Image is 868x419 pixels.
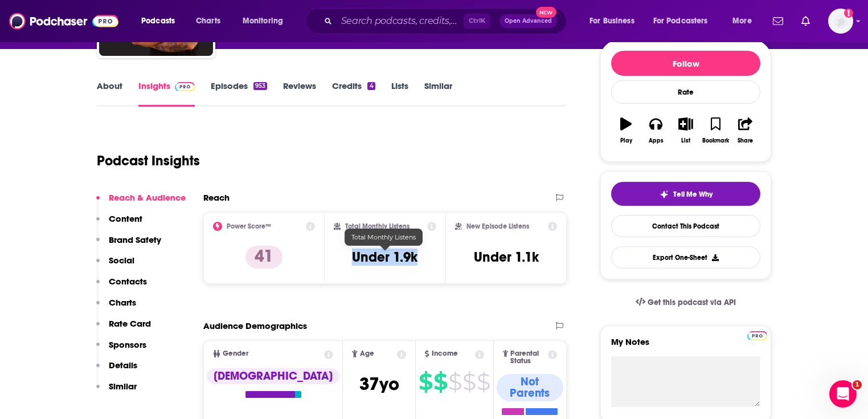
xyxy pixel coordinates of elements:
[466,222,529,230] h2: New Episode Listens
[701,110,730,151] button: Bookmark
[611,80,760,104] div: Rate
[133,12,190,30] button: open menu
[360,350,374,357] span: Age
[96,339,146,360] button: Sponsors
[175,82,195,91] img: Podchaser Pro
[673,190,713,199] span: Tell Me Why
[345,222,410,230] h2: Total Monthly Listens
[611,110,641,151] button: Play
[497,374,563,401] div: Not Parents
[352,249,417,266] h3: Under 1.9k
[253,82,267,90] div: 953
[109,339,146,350] p: Sponsors
[738,137,753,144] div: Share
[351,233,416,241] span: Total Monthly Listens
[243,13,283,29] span: Monitoring
[109,297,136,308] p: Charts
[797,11,814,31] a: Show notifications dropdown
[828,9,853,34] span: Logged in as rpearson
[109,276,147,287] p: Contacts
[627,288,745,316] a: Get this podcast via API
[245,246,282,269] p: 41
[9,10,118,32] img: Podchaser - Follow, Share and Rate Podcasts
[96,276,147,297] button: Contacts
[316,8,578,34] div: Search podcasts, credits, & more...
[732,13,752,29] span: More
[505,18,552,24] span: Open Advanced
[96,318,151,339] button: Rate Card
[96,381,137,402] button: Similar
[724,12,766,30] button: open menu
[582,12,649,30] button: open menu
[828,9,853,34] button: Show profile menu
[109,255,134,266] p: Social
[203,192,230,203] h2: Reach
[196,13,220,29] span: Charts
[207,368,339,384] div: [DEMOGRAPHIC_DATA]
[828,9,853,34] img: User Profile
[391,80,408,107] a: Lists
[829,380,857,408] iframe: Intercom live chat
[189,12,227,30] a: Charts
[223,350,248,357] span: Gender
[660,190,669,199] img: tell me why sparkle
[611,182,760,206] button: tell me why sparkleTell Me Why
[424,80,452,107] a: Similar
[681,137,690,144] div: List
[419,373,432,391] span: $
[844,9,853,18] svg: Add a profile image
[649,137,664,144] div: Apps
[332,80,375,107] a: Credits4
[611,336,760,356] label: My Notes
[747,329,767,340] a: Pro website
[96,297,136,318] button: Charts
[97,152,200,169] h1: Podcast Insights
[611,215,760,237] a: Contact This Podcast
[646,12,724,30] button: open menu
[96,192,186,213] button: Reach & Audience
[433,373,447,391] span: $
[589,13,634,29] span: For Business
[648,298,736,307] span: Get this podcast via API
[359,373,399,395] span: 37 yo
[702,137,729,144] div: Bookmark
[611,51,760,76] button: Follow
[337,12,464,30] input: Search podcasts, credits, & more...
[211,80,267,107] a: Episodes953
[641,110,670,151] button: Apps
[464,14,490,29] span: Ctrl K
[510,350,546,365] span: Parental Status
[96,234,161,255] button: Brand Safety
[611,246,760,269] button: Export One-Sheet
[109,192,186,203] p: Reach & Audience
[97,80,122,107] a: About
[432,350,458,357] span: Income
[203,320,307,331] h2: Audience Demographics
[671,110,701,151] button: List
[620,137,632,144] div: Play
[499,14,557,28] button: Open AdvancedNew
[747,331,767,340] img: Podchaser Pro
[96,255,134,276] button: Social
[109,381,137,392] p: Similar
[477,373,490,391] span: $
[227,222,271,230] h2: Power Score™
[96,360,137,381] button: Details
[109,234,161,245] p: Brand Safety
[141,13,175,29] span: Podcasts
[109,213,142,224] p: Content
[109,360,137,371] p: Details
[235,12,298,30] button: open menu
[367,82,375,90] div: 4
[731,110,760,151] button: Share
[653,13,708,29] span: For Podcasters
[536,7,556,18] span: New
[109,318,151,329] p: Rate Card
[96,213,142,234] button: Content
[138,80,195,107] a: InsightsPodchaser Pro
[448,373,461,391] span: $
[853,380,862,389] span: 1
[283,80,316,107] a: Reviews
[474,249,539,266] h3: Under 1.1k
